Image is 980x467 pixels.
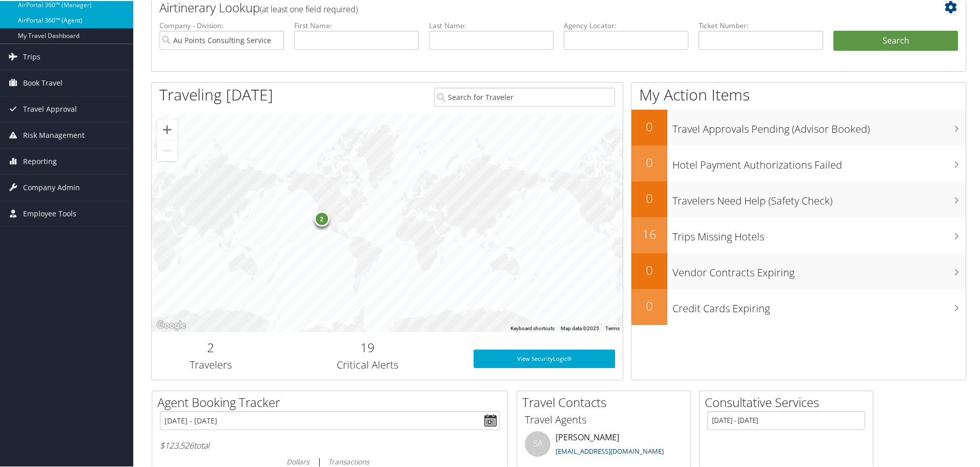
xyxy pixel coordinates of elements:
button: Search [833,30,958,50]
a: Terms (opens in new tab) [605,324,620,330]
span: Company Admin [23,174,80,199]
li: [PERSON_NAME] [520,430,688,463]
h2: 0 [631,117,667,134]
span: Trips [23,43,40,69]
label: Company - Division: [159,19,284,30]
span: Risk Management [23,121,85,147]
div: SA [525,430,550,456]
h3: Trips Missing Hotels [672,224,966,243]
h3: Hotel Payment Authorizations Failed [672,152,966,171]
button: Zoom out [157,139,177,160]
img: Google [154,318,188,331]
h2: 16 [631,225,667,242]
h3: Travelers [159,357,262,371]
span: $123,526 [160,439,194,450]
div: 2 [314,210,329,225]
span: Employee Tools [23,200,76,226]
h3: Credit Cards Expiring [672,295,966,315]
label: Ticket Number: [699,19,823,30]
button: Keyboard shortcuts [511,324,555,331]
h6: total [160,439,500,450]
span: (at least one field required) [260,3,358,14]
h2: 2 [159,338,262,355]
div: | [160,454,500,467]
h2: 0 [631,153,667,170]
a: 0Vendor Contracts Expiring [631,252,966,288]
h2: 0 [631,189,667,206]
a: Open this area in Google Maps (opens a new window) [154,318,188,331]
h1: My Action Items [631,83,966,105]
h3: Travelers Need Help (Safety Check) [672,188,966,207]
h1: Traveling [DATE] [159,83,273,105]
i: Transactions [328,456,369,465]
h2: 19 [277,338,458,355]
h2: 0 [631,296,667,314]
h2: Travel Contacts [522,393,690,410]
label: Agency Locator: [564,19,688,30]
a: 0Hotel Payment Authorizations Failed [631,145,966,180]
h2: 0 [631,260,667,278]
a: 0Credit Cards Expiring [631,288,966,324]
h2: Consultative Services [705,393,873,410]
h3: Travel Agents [525,412,683,426]
a: 0Travel Approvals Pending (Advisor Booked) [631,109,966,145]
span: Map data ©2025 [561,324,599,330]
a: 16Trips Missing Hotels [631,216,966,252]
label: First Name: [294,19,419,30]
label: Last Name: [429,19,554,30]
h3: Travel Approvals Pending (Advisor Booked) [672,116,966,135]
span: Reporting [23,148,57,173]
h3: Critical Alerts [277,357,458,371]
a: View SecurityLogic® [474,349,615,367]
button: Zoom in [157,118,177,139]
span: Book Travel [23,69,63,95]
a: 0Travelers Need Help (Safety Check) [631,180,966,216]
h2: Agent Booking Tracker [157,393,507,410]
i: Dollars [287,456,309,465]
span: Travel Approval [23,95,77,121]
h3: Vendor Contracts Expiring [672,259,966,279]
input: Search for Traveler [434,87,615,106]
a: [EMAIL_ADDRESS][DOMAIN_NAME] [556,445,664,455]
